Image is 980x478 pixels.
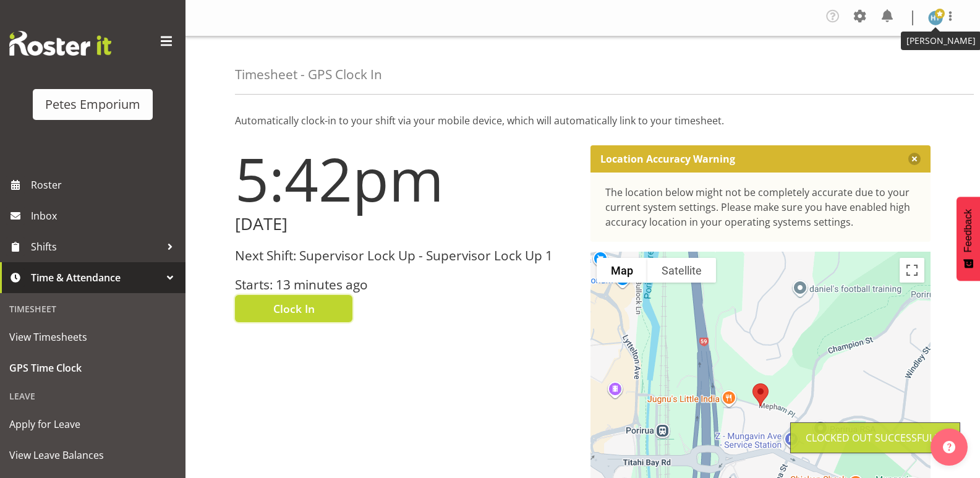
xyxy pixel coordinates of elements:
[273,301,315,317] span: Clock In
[9,31,111,56] img: Rosterit website logo
[31,268,161,287] span: Time & Attendance
[235,295,352,322] button: Clock In
[963,209,974,252] span: Feedback
[908,153,921,165] button: Close message
[9,328,176,346] span: View Timesheets
[3,383,182,409] div: Leave
[235,249,576,263] h3: Next Shift: Supervisor Lock Up - Supervisor Lock Up 1
[235,113,931,128] p: Automatically clock-in to your shift via your mobile device, which will automatically link to you...
[9,359,176,377] span: GPS Time Clock
[928,11,943,25] img: helena-tomlin701.jpg
[235,145,576,212] h1: 5:42pm
[9,446,176,464] span: View Leave Balances
[31,207,179,225] span: Inbox
[597,258,647,283] button: Show street map
[900,258,924,283] button: Toggle fullscreen view
[957,197,980,281] button: Feedback - Show survey
[235,67,382,82] h4: Timesheet - GPS Clock In
[3,296,182,322] div: Timesheet
[9,415,176,433] span: Apply for Leave
[605,185,916,229] div: The location below might not be completely accurate due to your current system settings. Please m...
[600,153,735,165] p: Location Accuracy Warning
[45,95,140,114] div: Petes Emporium
[943,441,955,453] img: help-xxl-2.png
[3,322,182,352] a: View Timesheets
[31,176,179,194] span: Roster
[3,352,182,383] a: GPS Time Clock
[235,278,576,292] h3: Starts: 13 minutes ago
[3,440,182,471] a: View Leave Balances
[31,237,161,256] span: Shifts
[235,215,576,234] h2: [DATE]
[806,430,945,445] div: Clocked out Successfully
[3,409,182,440] a: Apply for Leave
[647,258,716,283] button: Show satellite imagery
